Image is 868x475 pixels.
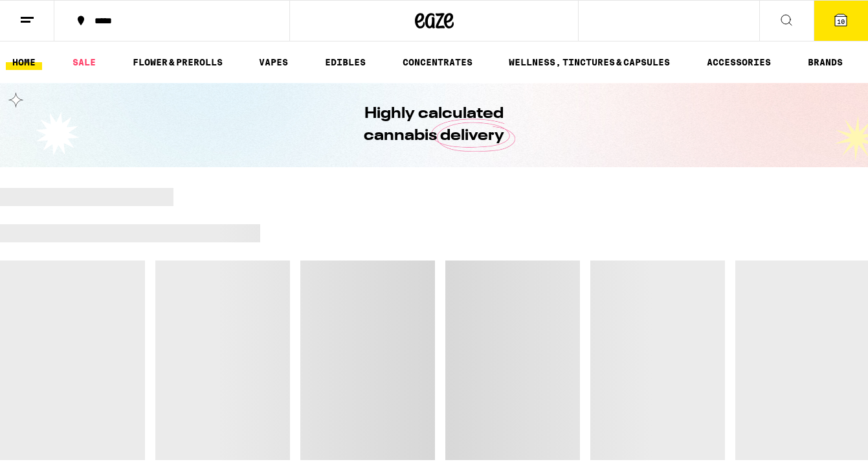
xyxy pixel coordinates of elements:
a: VAPES [252,54,295,70]
a: EDIBLES [318,54,372,70]
a: CONCENTRATES [396,54,479,70]
a: HOME [6,54,42,70]
h1: Highly calculated cannabis delivery [328,103,541,147]
a: ACCESSORIES [700,54,777,70]
a: SALE [66,54,102,70]
span: 10 [837,17,845,25]
a: FLOWER & PREROLLS [126,54,229,70]
button: 10 [814,1,868,41]
a: WELLNESS, TINCTURES & CAPSULES [502,54,676,70]
a: BRANDS [801,54,849,70]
